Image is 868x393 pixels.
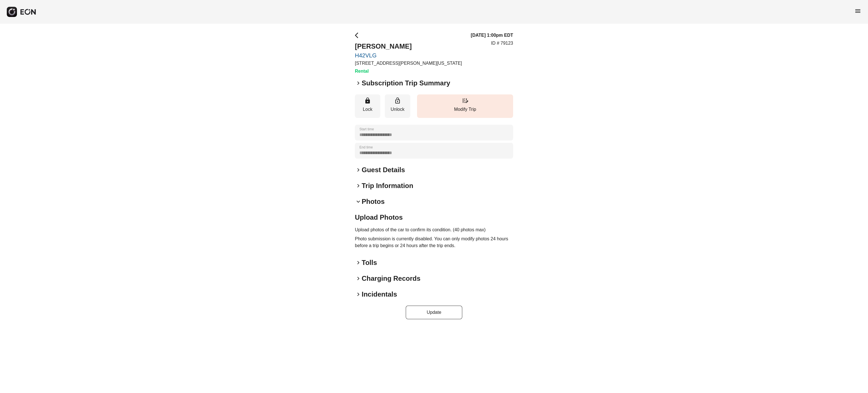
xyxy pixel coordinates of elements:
[355,275,362,282] span: keyboard_arrow_right
[471,32,513,39] h3: [DATE] 1:00pm EDT
[491,40,513,47] p: ID # 79123
[355,68,462,75] h3: Rental
[364,97,371,104] span: lock
[355,167,362,173] span: keyboard_arrow_right
[358,106,377,113] p: Lock
[385,94,410,118] button: Unlock
[362,79,450,88] h2: Subscription Trip Summary
[462,97,468,104] span: edit_road
[355,226,513,233] p: Upload photos of the car to confirm its condition. (40 photos max)
[355,236,513,249] p: Photo submission is currently disabled. You can only modify photos 24 hours before a trip begins ...
[355,213,513,222] h2: Upload Photos
[355,60,462,67] p: [STREET_ADDRESS][PERSON_NAME][US_STATE]
[362,274,420,283] h2: Charging Records
[362,165,405,174] h2: Guest Details
[854,8,861,14] span: menu
[355,94,380,118] button: Lock
[417,94,513,118] button: Modify Trip
[355,42,462,51] h2: [PERSON_NAME]
[362,181,413,190] h2: Trip Information
[420,106,510,113] p: Modify Trip
[362,197,385,206] h2: Photos
[388,106,407,113] p: Unlock
[362,290,397,299] h2: Incidentals
[355,259,362,266] span: keyboard_arrow_right
[355,198,362,205] span: keyboard_arrow_down
[406,306,462,319] button: Update
[394,97,401,104] span: lock_open
[355,80,362,87] span: keyboard_arrow_right
[355,32,362,39] span: arrow_back_ios
[355,291,362,298] span: keyboard_arrow_right
[362,258,377,267] h2: Tolls
[355,182,362,189] span: keyboard_arrow_right
[355,52,462,59] a: H42VLG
